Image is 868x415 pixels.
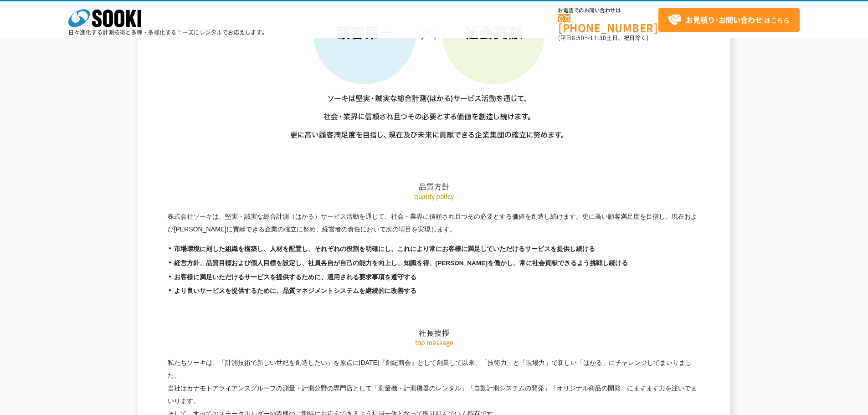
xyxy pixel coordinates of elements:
[558,34,648,42] span: (平日 ～ 土日、祝日除く)
[590,34,606,42] span: 17:30
[572,34,585,42] span: 8:50
[168,338,701,347] p: top message
[168,210,701,236] p: 株式会社ソーキは、堅実・誠実な総合計測（はかる）サービス活動を通じて、社会・業界に信頼され且つその必要とする価値を創造し続けます。更に高い顧客満足度を目指し、現在および[PERSON_NAME]...
[168,245,701,254] li: 市場環境に則した組織を構築し、人材を配置し、それぞれの役割を明確にし、これにより常にお客様に満足していただけるサービスを提供し続ける
[68,30,268,35] p: 日々進化する計測技術と多種・多様化するニーズにレンタルでお応えします。
[558,14,658,33] a: [PHONE_NUMBER]
[168,191,701,201] p: quality policy
[168,287,701,296] li: より良いサービスを提供するために、品質マネジメントシステムを継続的に改善する
[686,14,762,25] strong: お見積り･お問い合わせ
[658,8,800,32] a: お見積り･お問い合わせはこちら
[168,91,701,191] h2: 品質方針
[558,8,658,13] span: お電話でのお問い合わせは
[668,13,790,27] span: はこちら
[168,273,701,282] li: お客様に満足いただけるサービスを提供するために、適用される要求事項を遵守する
[168,237,701,338] h2: 社長挨拶
[168,259,701,268] li: 経営方針、品質目標および個人目標を設定し、社員各自が自己の能力を向上し、知識を得、[PERSON_NAME]を働かし、常に社会貢献できるよう挑戦し続ける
